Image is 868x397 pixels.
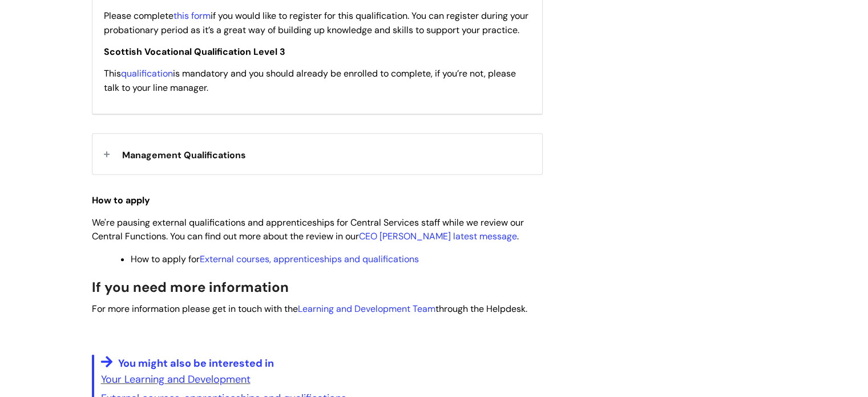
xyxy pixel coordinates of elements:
a: External courses, apprenticeships and qualifications [200,253,419,265]
span: If you need more information [92,278,289,296]
a: this form [173,10,211,22]
span: Management Qualifications [122,149,246,161]
span: How to apply for [131,253,419,265]
strong: How to apply [92,194,150,206]
span: You might also be interested in [118,356,274,370]
span: Scottish Vocational Qualification Level 3 [104,46,285,58]
span: Please complete if you would like to register for this qualification. You can register during you... [104,10,528,36]
a: CEO [PERSON_NAME] latest message [359,230,517,242]
span: We're pausing external qualifications and apprenticeships for Central Services staff while we rev... [92,216,524,243]
a: Your Learning and Development [101,372,251,386]
span: This is mandatory and you should already be enrolled to complete, if you’re not, please talk to y... [104,67,516,94]
span: For more information please get in touch with the through the Helpdesk. [92,303,527,315]
a: Learning and Development Team [298,303,435,315]
a: qualification [121,67,173,79]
